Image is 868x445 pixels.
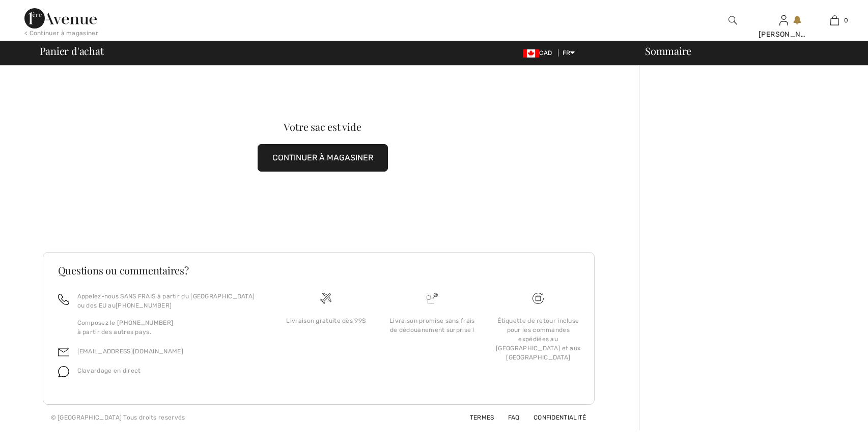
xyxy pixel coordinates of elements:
a: [EMAIL_ADDRESS][DOMAIN_NAME] [77,348,183,355]
img: Canadian Dollar [523,49,539,58]
button: CONTINUER À MAGASINER [258,144,388,172]
div: Sommaire [633,46,862,56]
div: Étiquette de retour incluse pour les commandes expédiées au [GEOGRAPHIC_DATA] et aux [GEOGRAPHIC_... [493,316,583,362]
div: © [GEOGRAPHIC_DATA] Tous droits reservés [51,413,185,422]
div: Livraison promise sans frais de dédouanement surprise ! [387,316,477,335]
div: Votre sac est vide [71,122,575,132]
a: Confidentialité [521,414,586,421]
img: Livraison gratuite dès 99$ [533,293,544,304]
a: Se connecter [779,15,788,25]
div: < Continuer à magasiner [24,29,98,38]
img: call [58,294,69,305]
a: [PHONE_NUMBER] [116,302,172,309]
img: 1ère Avenue [24,8,97,29]
img: Livraison promise sans frais de dédouanement surprise&nbsp;! [427,293,438,304]
img: recherche [729,14,737,26]
div: Livraison gratuite dès 99$ [281,316,371,325]
span: 0 [844,16,848,25]
img: Mon panier [830,14,839,26]
img: email [58,347,69,358]
a: FAQ [496,414,520,421]
a: Termes [458,414,494,421]
span: Panier d'achat [40,46,104,56]
a: 0 [809,14,859,26]
p: Appelez-nous SANS FRAIS à partir du [GEOGRAPHIC_DATA] ou des EU au [77,292,261,310]
h3: Questions ou commentaires? [58,265,579,275]
img: chat [58,366,69,377]
span: CAD [523,49,556,57]
p: Composez le [PHONE_NUMBER] à partir des autres pays. [77,318,261,337]
span: FR [563,49,575,57]
span: Clavardage en direct [77,367,141,374]
div: [PERSON_NAME] [759,29,808,40]
img: Livraison gratuite dès 99$ [320,293,331,304]
img: Mes infos [779,14,788,26]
